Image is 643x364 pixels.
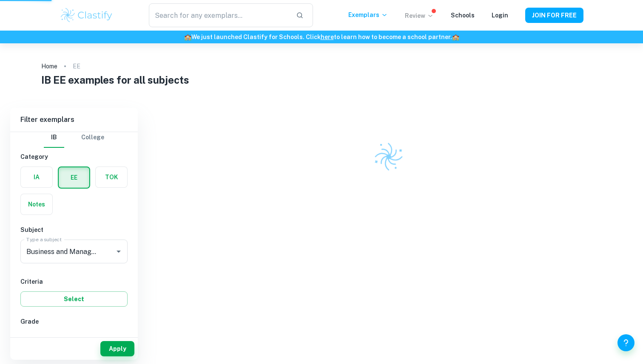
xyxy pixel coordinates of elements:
img: Clastify logo [370,138,407,175]
button: Notes [21,194,52,214]
span: 🏫 [184,34,191,40]
img: Clastify logo [60,7,114,24]
a: Schools [451,12,475,19]
label: Type a subject [26,236,62,243]
h6: We just launched Clastify for Schools. Click to learn how to become a school partner. [2,32,641,42]
button: Select [20,291,128,307]
a: here [321,34,334,40]
button: Apply [100,341,134,356]
span: 🏫 [452,34,459,40]
h6: Filter exemplars [10,108,138,132]
a: Login [492,12,508,19]
div: Filter type choice [44,127,104,148]
input: Search for any exemplars... [149,3,289,27]
a: Home [41,60,57,72]
button: IA [21,167,52,187]
h6: Category [20,152,128,161]
p: Review [405,11,434,20]
button: College [81,127,104,148]
button: EE [59,167,89,188]
p: EE [73,62,80,71]
button: Help and Feedback [617,334,634,351]
button: IB [44,127,64,148]
button: TOK [96,167,127,187]
h1: IB EE examples for all subjects [41,72,602,87]
h6: Subject [20,225,128,234]
button: Open [113,245,125,257]
button: JOIN FOR FREE [525,8,583,23]
p: Exemplars [348,10,388,20]
h6: Grade [20,317,128,326]
h6: Criteria [20,277,128,286]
